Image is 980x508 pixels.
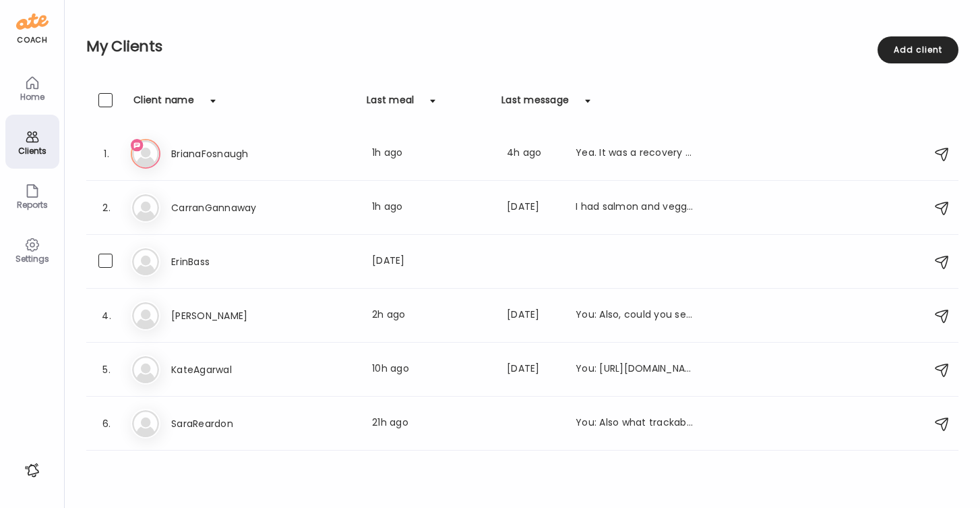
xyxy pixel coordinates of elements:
[576,416,694,432] div: You: Also what trackable are you currently wearing right now? [MEDICAL_DATA], whoop?
[171,254,290,270] h3: ErinBass
[576,362,694,378] div: You: [URL][DOMAIN_NAME][PERSON_NAME]
[372,362,491,378] div: 10h ago
[98,416,115,432] div: 6.
[98,200,115,216] div: 2.
[171,146,290,162] h3: BrianaFosnaugh
[8,254,57,263] div: Settings
[576,308,694,324] div: You: Also, could you send me the name of your hormone supplement? Ty!
[501,93,569,115] div: Last message
[372,308,491,324] div: 2h ago
[98,146,115,162] div: 1.
[367,93,414,115] div: Last meal
[171,200,290,216] h3: CarranGannaway
[98,308,115,324] div: 4.
[507,200,559,216] div: [DATE]
[17,34,47,46] div: coach
[8,146,57,155] div: Clients
[507,362,559,378] div: [DATE]
[98,362,115,378] div: 5.
[372,416,491,432] div: 21h ago
[8,92,57,101] div: Home
[878,36,958,63] div: Add client
[171,362,290,378] h3: KateAgarwal
[576,200,694,216] div: I had salmon and veggies for dinner last night
[8,200,57,209] div: Reports
[133,93,194,115] div: Client name
[372,146,491,162] div: 1h ago
[372,254,491,270] div: [DATE]
[86,36,958,57] h2: My Clients
[16,11,49,32] img: ate
[507,308,559,324] div: [DATE]
[171,416,290,432] h3: SaraReardon
[507,146,559,162] div: 4h ago
[576,146,694,162] div: Yea. It was a recovery day bc I was at a lax tournament all day and couldn’t fit it in. I did mea...
[171,308,290,324] h3: [PERSON_NAME]
[372,200,491,216] div: 1h ago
